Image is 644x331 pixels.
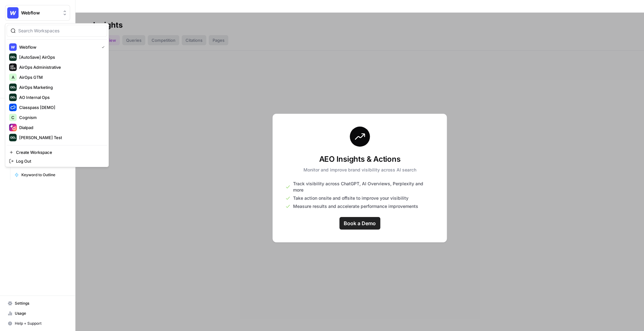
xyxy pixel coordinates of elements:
[5,318,70,328] button: Help + Support
[9,84,17,91] img: AirOps Marketing Logo
[5,5,70,21] button: Workspace: Webflow
[21,10,59,16] span: Webflow
[15,311,67,316] span: Usage
[339,217,380,230] a: Book a Demo
[18,28,103,34] input: Search Workspaces
[19,94,102,100] span: AO Internal Ops
[293,195,408,201] span: Take action onsite and offsite to improve your visibility
[303,167,416,173] p: Monitor and improve brand visibility across AI search
[9,124,17,131] img: Dialpad Logo
[19,84,102,90] span: AirOps Marketing
[9,63,17,71] img: AirOps Administrative Logo
[7,157,107,165] a: Log Out
[19,74,102,80] span: AirOps GTM
[12,74,14,80] span: A
[11,114,14,121] span: C
[344,220,376,227] span: Book a Demo
[19,104,102,111] span: Classpass [DEMO]
[19,114,102,121] span: Cognism
[9,43,17,51] img: Webflow Logo
[12,170,70,180] a: Keyword to Outline
[16,149,102,155] span: Create Workspace
[19,54,102,60] span: [AutoSave] AirOps
[9,134,17,141] img: Dillon Test Logo
[9,53,17,61] img: [AutoSave] AirOps Logo
[303,154,416,164] h3: AEO Insights & Actions
[21,172,67,178] span: Keyword to Outline
[7,7,19,19] img: Webflow Logo
[293,203,418,209] span: Measure results and accelerate performance improvements
[7,148,107,157] a: Create Workspace
[9,104,17,111] img: Classpass [DEMO] Logo
[5,298,70,308] a: Settings
[15,321,67,326] span: Help + Support
[19,64,102,70] span: AirOps Administrative
[15,301,67,306] span: Settings
[5,23,109,167] div: Workspace: Webflow
[19,124,102,131] span: Dialpad
[16,158,102,164] span: Log Out
[293,181,434,193] span: Track visibility across ChatGPT, AI Overviews, Perplexity and more
[19,134,102,141] span: [PERSON_NAME] Test
[9,94,17,101] img: AO Internal Ops Logo
[19,44,97,50] span: Webflow
[5,308,70,318] a: Usage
